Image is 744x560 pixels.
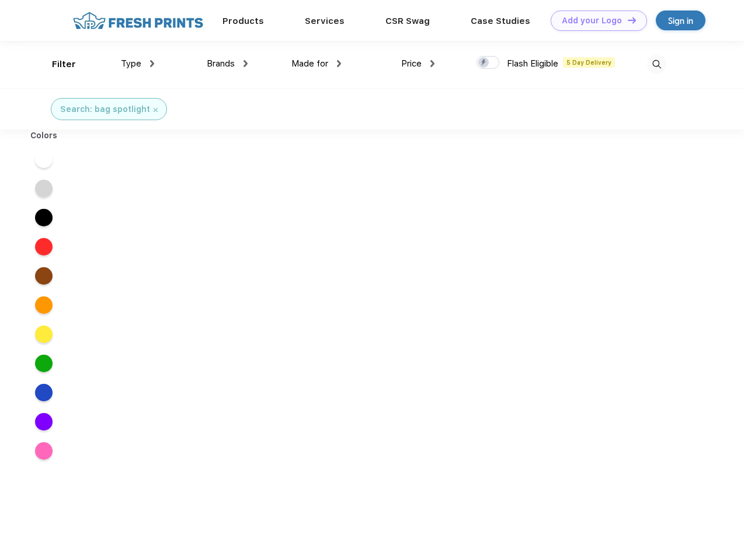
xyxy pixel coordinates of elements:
[401,58,422,69] span: Price
[22,129,67,142] div: Colors
[121,58,141,69] span: Type
[222,16,264,26] a: Products
[69,10,207,31] img: fo%20logo%202.webp
[60,103,150,116] div: Search: bag spotlight
[656,10,705,30] a: Sign in
[291,58,328,69] span: Made for
[150,60,154,67] img: dropdown.png
[628,17,636,23] img: DT
[154,108,158,112] img: filter_cancel.svg
[563,57,615,68] span: 5 Day Delivery
[647,55,666,74] img: desktop_search.svg
[668,14,693,27] div: Sign in
[507,58,558,69] span: Flash Eligible
[244,60,248,67] img: dropdown.png
[52,58,76,71] div: Filter
[562,16,622,26] div: Add your Logo
[337,60,341,67] img: dropdown.png
[430,60,434,67] img: dropdown.png
[207,58,235,69] span: Brands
